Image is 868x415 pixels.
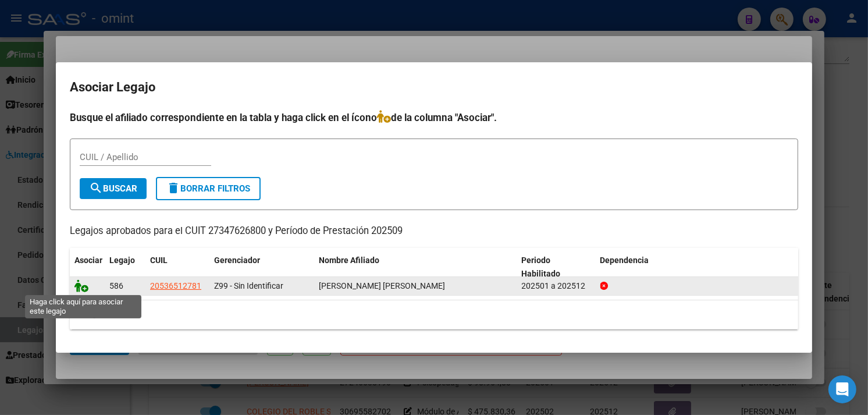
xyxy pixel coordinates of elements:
[517,248,596,286] datatable-header-cell: Periodo Habilitado
[80,178,147,199] button: Buscar
[166,181,180,195] mat-icon: delete
[109,281,123,290] span: 586
[314,248,517,286] datatable-header-cell: Nombre Afiliado
[145,248,209,286] datatable-header-cell: CUIL
[89,181,103,195] mat-icon: search
[105,248,145,286] datatable-header-cell: Legajo
[166,183,250,194] span: Borrar Filtros
[70,248,105,286] datatable-header-cell: Asociar
[70,300,798,329] div: 1 registros
[596,248,799,286] datatable-header-cell: Dependencia
[214,281,283,290] span: Z99 - Sin Identificar
[828,375,856,403] div: Open Intercom Messenger
[156,177,261,200] button: Borrar Filtros
[109,256,135,265] span: Legajo
[209,248,314,286] datatable-header-cell: Gerenciador
[70,110,798,125] h4: Busque el afiliado correspondiente en la tabla y haga click en el ícono de la columna "Asociar".
[600,256,649,265] span: Dependencia
[70,76,798,98] h2: Asociar Legajo
[319,256,379,265] span: Nombre Afiliado
[150,256,168,265] span: CUIL
[214,256,260,265] span: Gerenciador
[522,279,591,293] div: 202501 a 202512
[319,281,445,290] span: BIANQUET JOAQUIN BAUTISTA
[522,256,561,278] span: Periodo Habilitado
[74,256,102,265] span: Asociar
[89,183,137,194] span: Buscar
[150,281,201,290] span: 20536512781
[70,224,798,239] p: Legajos aprobados para el CUIT 27347626800 y Período de Prestación 202509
